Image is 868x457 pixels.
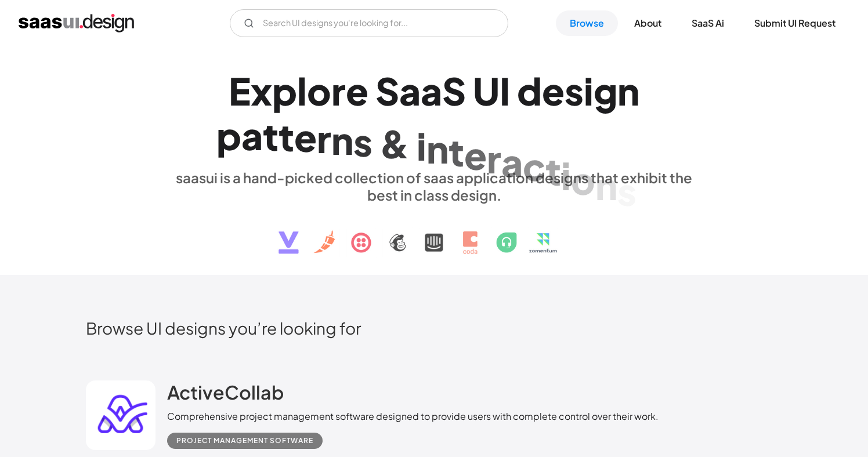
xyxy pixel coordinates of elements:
a: Browse [556,10,618,36]
div: i [584,68,594,113]
div: n [331,117,353,162]
img: text, icon, saas logo [258,204,610,264]
form: Email Form [230,9,508,37]
div: e [294,115,317,159]
h1: Explore SaaS UI design patterns & interactions. [167,68,701,158]
div: Project Management Software [176,434,313,448]
a: SaaS Ai [678,10,738,36]
a: About [620,10,675,36]
div: a [421,68,442,113]
div: r [487,136,501,180]
div: c [523,144,545,188]
div: x [251,68,272,113]
div: o [571,158,595,202]
div: n [617,68,639,113]
div: s [353,119,372,164]
div: I [500,68,510,113]
div: a [501,140,523,184]
div: t [449,129,464,174]
div: e [464,132,487,177]
input: Search UI designs you're looking for... [230,9,508,37]
div: i [561,153,571,197]
div: p [216,113,241,158]
a: home [19,14,134,32]
div: t [263,113,279,158]
div: o [307,68,331,113]
a: ActiveCollab [167,380,284,409]
div: p [272,68,297,113]
div: n [426,126,449,171]
div: S [442,68,466,113]
a: Submit UI Request [740,10,849,36]
div: e [346,68,368,113]
div: e [542,68,565,113]
div: i [417,124,426,168]
div: n [595,163,617,208]
div: S [375,68,399,113]
div: a [241,113,263,158]
div: & [379,121,410,166]
div: Comprehensive project management software designed to provide users with complete control over th... [167,409,659,423]
h2: ActiveCollab [167,380,284,404]
div: saasui is a hand-picked collection of saas application designs that exhibit the best in class des... [167,169,701,204]
div: l [297,68,307,113]
div: r [331,68,346,113]
div: a [399,68,421,113]
div: U [473,68,500,113]
div: t [279,114,294,158]
div: t [545,148,561,193]
h2: Browse UI designs you’re looking for [86,318,782,338]
div: g [594,68,617,113]
div: r [317,116,331,161]
div: s [617,169,636,213]
div: d [517,68,542,113]
div: s [565,68,584,113]
div: E [229,68,251,113]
